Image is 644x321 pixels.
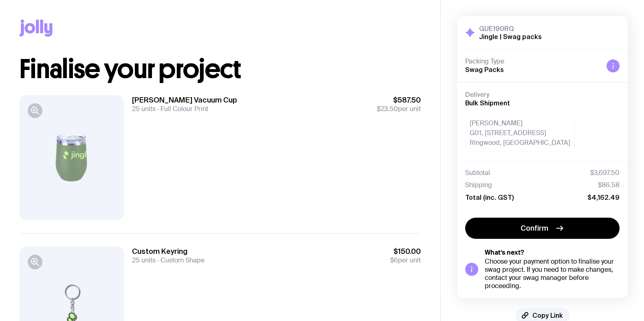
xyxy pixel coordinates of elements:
span: $587.50 [377,95,421,105]
span: Copy Link [532,311,563,319]
span: 25 units [132,256,156,264]
h4: Delivery [465,91,620,99]
span: per unit [377,105,421,113]
span: 25 units [132,105,156,113]
span: Total (inc. GST) [465,193,514,201]
span: $86.58 [598,181,620,189]
span: Subtotal [465,169,490,177]
h3: GUE190RQ [479,24,542,33]
span: $6 [390,256,398,264]
h4: Packing Type [465,57,600,66]
span: Custom Shape [156,256,204,264]
div: [PERSON_NAME] G01, [STREET_ADDRESS] Ringwood, [GEOGRAPHIC_DATA] [465,114,575,152]
h2: Jingle | Swag packs [479,33,542,41]
span: Confirm [521,223,548,233]
h5: What’s next? [485,249,620,257]
span: per unit [390,256,421,264]
span: $4,162.49 [587,193,620,201]
span: Full Colour Print [156,105,208,113]
span: Swag Packs [465,66,504,73]
div: Choose your payment option to finalise your swag project. If you need to make changes, contact yo... [485,258,620,290]
h3: Custom Keyring [132,247,204,256]
h1: Finalise your project [20,56,421,82]
h3: [PERSON_NAME] Vacuum Cup [132,95,237,105]
span: $23.50 [377,105,398,113]
span: $150.00 [390,247,421,256]
span: Shipping [465,181,492,189]
span: Bulk Shipment [465,99,510,107]
button: Confirm [465,218,620,239]
span: $3,697.50 [590,169,620,177]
